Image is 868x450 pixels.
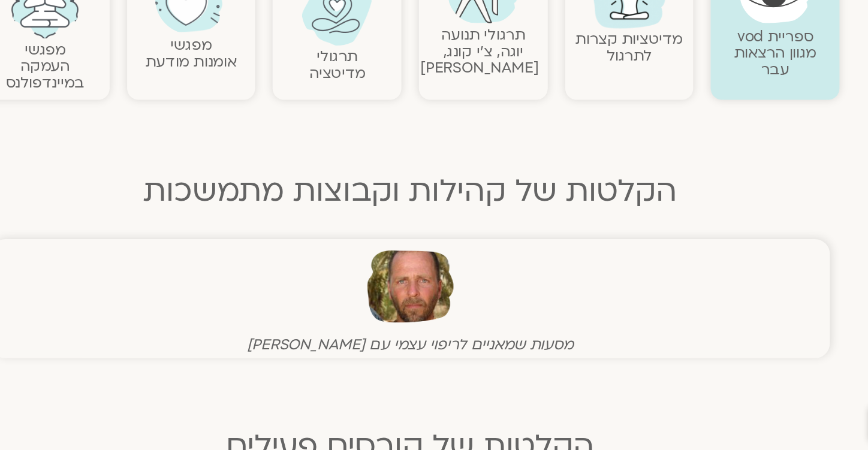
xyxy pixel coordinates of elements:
a: מדיטציות קצרות לתרגול [547,162,620,187]
h2: הקלטות של קהילות וקבוצות מתמשכות [140,261,728,285]
span: יצירת קשר [789,425,832,442]
a: ספריית vodמגוון הרצאות עבר [656,160,712,197]
span: לביצוע חיפוש של הקלטה לפי שם המרצה [349,35,532,47]
a: מפגשיאומנות מודעת [253,166,315,191]
a: לביצוע חיפוש של הקלטה לפי שם המרצה [322,28,547,54]
a: מפגשיהעמקה במיינדפולנס [158,169,211,206]
a: תרגולי תנועהיוגה, צ׳י קונג, [PERSON_NAME] [441,159,522,195]
a: יצירת קשר [748,421,862,444]
a: תרגולימדיטציה [365,174,403,199]
figcaption: מסעות שמאניים לריפוי עצמי עם [PERSON_NAME] [150,372,718,384]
